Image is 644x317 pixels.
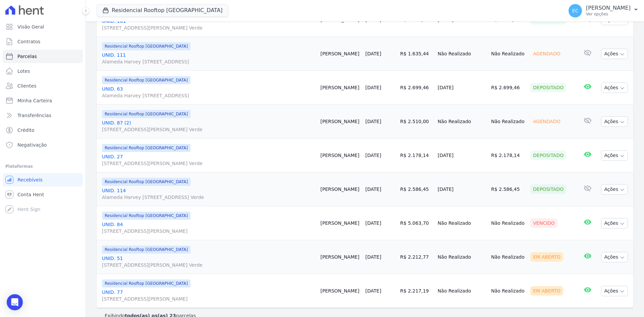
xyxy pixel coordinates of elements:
[102,296,315,302] span: [STREET_ADDRESS][PERSON_NAME]
[435,37,488,71] td: Não Realizado
[488,274,528,308] td: Não Realizado
[530,83,566,92] div: Depositado
[102,246,191,254] span: Residencial Rooftop [GEOGRAPHIC_DATA]
[102,178,191,186] span: Residencial Rooftop [GEOGRAPHIC_DATA]
[318,71,363,105] td: [PERSON_NAME]
[102,119,315,133] a: UNID. 87 (2)[STREET_ADDRESS][PERSON_NAME] Verde
[102,42,191,50] span: Residencial Rooftop [GEOGRAPHIC_DATA]
[397,274,435,308] td: R$ 2.217,19
[397,206,435,240] td: R$ 5.063,70
[17,38,40,45] span: Contratos
[318,274,363,308] td: [PERSON_NAME]
[572,8,579,13] span: EC
[17,191,44,198] span: Conta Hent
[365,187,381,192] a: [DATE]
[397,37,435,71] td: R$ 1.635,44
[318,105,363,139] td: [PERSON_NAME]
[435,71,488,105] td: [DATE]
[435,240,488,274] td: Não Realizado
[17,97,52,104] span: Minha Carteira
[530,151,566,160] div: Depositado
[318,37,363,71] td: [PERSON_NAME]
[102,255,315,268] a: UNID. 51[STREET_ADDRESS][PERSON_NAME] Verde
[586,11,631,17] p: Ver opções
[102,289,315,302] a: UNID. 77[STREET_ADDRESS][PERSON_NAME]
[102,221,315,234] a: UNID. 84[STREET_ADDRESS][PERSON_NAME]
[488,139,528,172] td: R$ 2.178,14
[102,228,315,234] span: [STREET_ADDRESS][PERSON_NAME]
[530,286,563,296] div: Em Aberto
[102,160,315,167] span: [STREET_ADDRESS][PERSON_NAME] Verde
[102,92,315,99] span: Alameda Harvey [STREET_ADDRESS]
[102,86,315,99] a: UNID. 63Alameda Harvey [STREET_ADDRESS]
[3,94,83,107] a: Minha Carteira
[397,172,435,206] td: R$ 2.586,45
[3,35,83,48] a: Contratos
[488,105,528,139] td: Não Realizado
[3,173,83,187] a: Recebíveis
[17,23,44,30] span: Visão Geral
[530,218,557,228] div: Vencido
[563,1,644,20] button: EC [PERSON_NAME] Ver opções
[3,20,83,34] a: Visão Geral
[102,126,315,133] span: [STREET_ADDRESS][PERSON_NAME] Verde
[97,4,228,17] button: Residencial Rooftop [GEOGRAPHIC_DATA]
[530,49,563,58] div: Agendado
[365,220,381,226] a: [DATE]
[365,85,381,90] a: [DATE]
[102,262,315,268] span: [STREET_ADDRESS][PERSON_NAME] Verde
[397,71,435,105] td: R$ 2.699,46
[7,294,23,310] div: Open Intercom Messenger
[3,64,83,78] a: Lotes
[530,252,563,262] div: Em Aberto
[530,117,563,126] div: Agendado
[397,105,435,139] td: R$ 2.510,00
[102,24,315,31] span: [STREET_ADDRESS][PERSON_NAME] Verde
[488,206,528,240] td: Não Realizado
[601,218,628,228] button: Ações
[488,37,528,71] td: Não Realizado
[17,83,36,89] span: Clientes
[435,274,488,308] td: Não Realizado
[102,52,315,65] a: UNID. 111Alameda Harvey [STREET_ADDRESS]
[488,240,528,274] td: Não Realizado
[318,172,363,206] td: [PERSON_NAME]
[102,18,315,31] a: UNID. 101[STREET_ADDRESS][PERSON_NAME] Verde
[601,252,628,262] button: Ações
[17,127,35,134] span: Crédito
[435,172,488,206] td: [DATE]
[102,212,191,220] span: Residencial Rooftop [GEOGRAPHIC_DATA]
[488,71,528,105] td: R$ 2.699,46
[17,53,37,60] span: Parcelas
[365,254,381,260] a: [DATE]
[601,83,628,93] button: Ações
[365,153,381,158] a: [DATE]
[601,116,628,127] button: Ações
[3,188,83,201] a: Conta Hent
[17,112,51,119] span: Transferências
[365,51,381,56] a: [DATE]
[365,119,381,124] a: [DATE]
[5,162,80,170] div: Plataformas
[586,5,631,11] p: [PERSON_NAME]
[3,50,83,63] a: Parcelas
[17,68,30,74] span: Lotes
[102,110,191,118] span: Residencial Rooftop [GEOGRAPHIC_DATA]
[530,184,566,194] div: Depositado
[435,105,488,139] td: Não Realizado
[102,194,315,201] span: Alameda Harvey [STREET_ADDRESS] Verde
[601,184,628,195] button: Ações
[435,139,488,172] td: [DATE]
[102,187,315,201] a: UNID. 114Alameda Harvey [STREET_ADDRESS] Verde
[3,138,83,152] a: Negativação
[435,206,488,240] td: Não Realizado
[3,79,83,93] a: Clientes
[102,144,191,152] span: Residencial Rooftop [GEOGRAPHIC_DATA]
[102,58,315,65] span: Alameda Harvey [STREET_ADDRESS]
[3,109,83,122] a: Transferências
[318,206,363,240] td: [PERSON_NAME]
[102,279,191,287] span: Residencial Rooftop [GEOGRAPHIC_DATA]
[102,153,315,167] a: UNID. 27[STREET_ADDRESS][PERSON_NAME] Verde
[397,240,435,274] td: R$ 2.212,77
[365,288,381,294] a: [DATE]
